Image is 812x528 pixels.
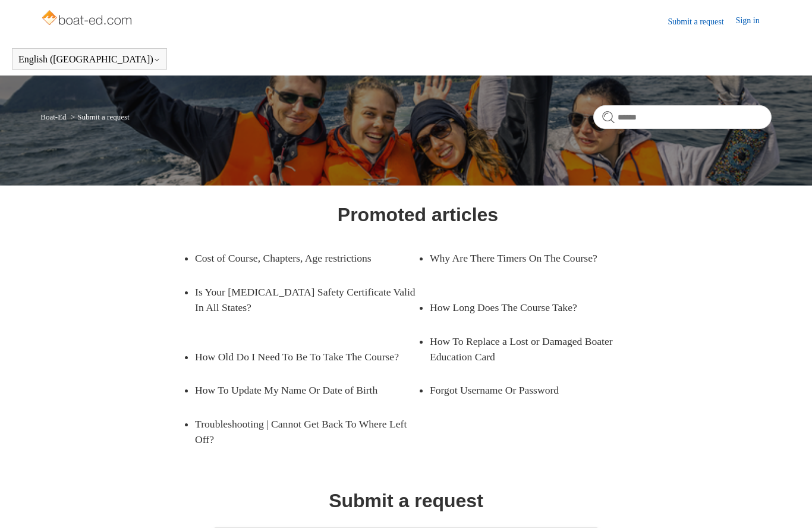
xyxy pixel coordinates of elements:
li: Boat-Ed [40,112,68,121]
a: Sign in [736,14,772,29]
a: Boat-Ed [40,112,66,121]
a: Submit a request [668,15,736,28]
a: Forgot Username Or Password [430,373,635,407]
h1: Promoted articles [338,200,498,229]
a: How Old Do I Need To Be To Take The Course? [195,340,400,373]
button: English ([GEOGRAPHIC_DATA]) [18,54,160,65]
input: Search [593,105,772,129]
li: Submit a request [68,112,130,121]
a: How To Replace a Lost or Damaged Boater Education Card [430,325,653,374]
a: How Long Does The Course Take? [430,291,635,324]
img: Boat-Ed Help Center home page [40,7,135,31]
a: How To Update My Name Or Date of Birth [195,373,400,407]
a: Why Are There Timers On The Course? [430,241,635,275]
a: Troubleshooting | Cannot Get Back To Where Left Off? [195,407,418,457]
a: Cost of Course, Chapters, Age restrictions [195,241,400,275]
a: Is Your [MEDICAL_DATA] Safety Certificate Valid In All States? [195,275,418,325]
h1: Submit a request [329,486,483,515]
